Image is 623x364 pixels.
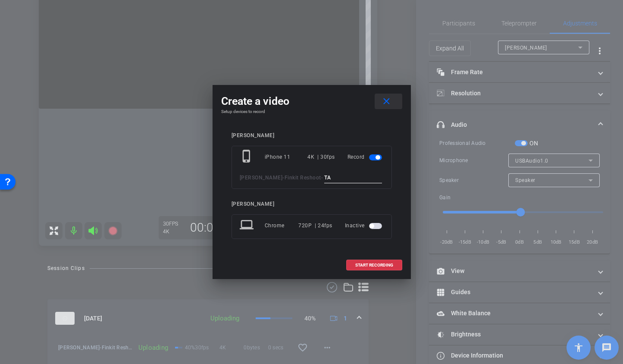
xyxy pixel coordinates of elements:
div: Chrome [265,218,299,233]
div: 4K | 30fps [307,149,335,165]
span: Finkit Reshoot [285,175,321,181]
div: 720P | 24fps [298,218,332,233]
span: - [282,175,285,181]
div: iPhone 11 [265,149,308,165]
div: [PERSON_NAME] [232,132,392,139]
h4: Setup devices to record [221,109,402,114]
div: Create a video [221,94,402,109]
div: [PERSON_NAME] [232,201,392,207]
mat-icon: laptop [240,218,255,233]
span: [PERSON_NAME] [240,175,283,181]
div: Inactive [345,218,384,233]
div: Record [348,149,384,165]
button: START RECORDING [346,260,402,270]
mat-icon: close [381,96,392,107]
mat-icon: phone_iphone [240,149,255,165]
span: START RECORDING [355,263,393,267]
input: ENTER HERE [324,173,382,183]
span: - [321,175,323,181]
